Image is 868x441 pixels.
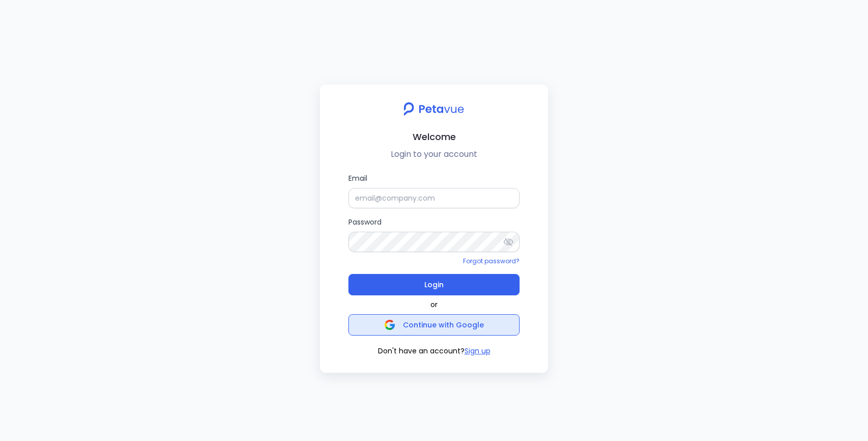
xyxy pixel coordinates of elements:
[328,129,540,144] h2: Welcome
[430,299,438,310] span: or
[424,278,444,292] span: Login
[328,148,540,160] p: Login to your account
[348,188,520,208] input: Email
[348,314,520,336] button: Continue with Google
[348,232,520,252] input: Password
[463,257,520,265] a: Forgot password?
[465,346,491,356] button: Sign up
[397,97,471,121] img: petavue logo
[348,216,520,252] label: Password
[348,173,520,208] label: Email
[403,320,484,330] span: Continue with Google
[348,274,520,295] button: Login
[378,346,465,356] span: Don't have an account?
